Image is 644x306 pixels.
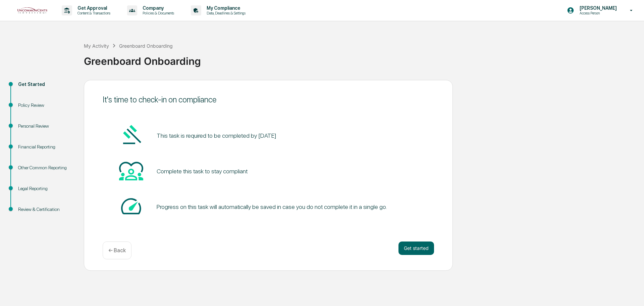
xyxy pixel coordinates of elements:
img: Speed-dial [119,194,143,218]
div: Policy Review [18,102,73,109]
img: Heart [119,159,143,183]
pre: This task is required to be completed by [DATE] [157,131,276,140]
p: Company [137,5,177,11]
div: Financial Reporting [18,143,73,150]
p: My Compliance [201,5,249,11]
p: Data, Deadlines & Settings [201,11,249,15]
div: Get Started [18,81,73,88]
div: My Activity [84,43,109,49]
p: Policies & Documents [137,11,177,15]
p: Get Approval [72,5,114,11]
button: Get started [398,242,434,255]
div: Personal Review [18,123,73,130]
div: It's time to check-in on compliance [103,95,434,104]
div: Legal Reporting [18,185,73,192]
p: ← Back [108,247,126,254]
p: Access Person [574,11,620,15]
img: logo [16,6,48,15]
div: Progress on this task will automatically be saved in case you do not complete it in a single go. [157,203,387,210]
iframe: Open customer support [623,284,641,302]
div: Other Common Reporting [18,164,73,171]
div: Greenboard Onboarding [119,43,173,49]
div: Greenboard Onboarding [84,50,641,67]
div: Review & Certification [18,206,73,213]
img: Gavel [119,123,143,147]
div: Complete this task to stay compliant [157,168,248,175]
p: Content & Transactions [72,11,114,15]
p: [PERSON_NAME] [574,5,620,11]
